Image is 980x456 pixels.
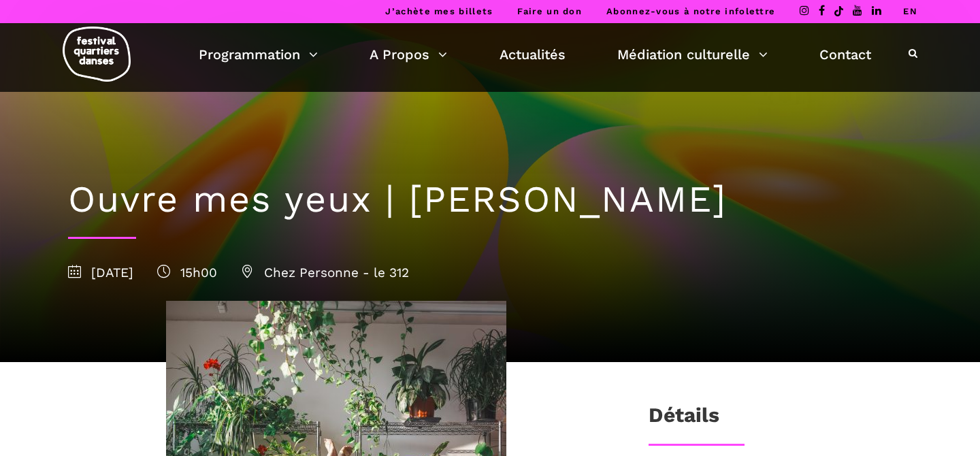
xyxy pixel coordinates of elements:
[606,6,775,16] a: Abonnez-vous à notre infolettre
[68,178,912,222] h1: Ouvre mes yeux | [PERSON_NAME]
[500,43,566,66] a: Actualités
[819,43,871,66] a: Contact
[649,403,719,437] h3: Détails
[199,43,318,66] a: Programmation
[157,265,217,280] span: 15h00
[241,265,409,280] span: Chez Personne - le 312
[370,43,447,66] a: A Propos
[63,27,131,82] img: logo-fqd-med
[68,265,133,280] span: [DATE]
[517,6,582,16] a: Faire un don
[385,6,493,16] a: J’achète mes billets
[903,6,917,16] a: EN
[617,43,768,66] a: Médiation culturelle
